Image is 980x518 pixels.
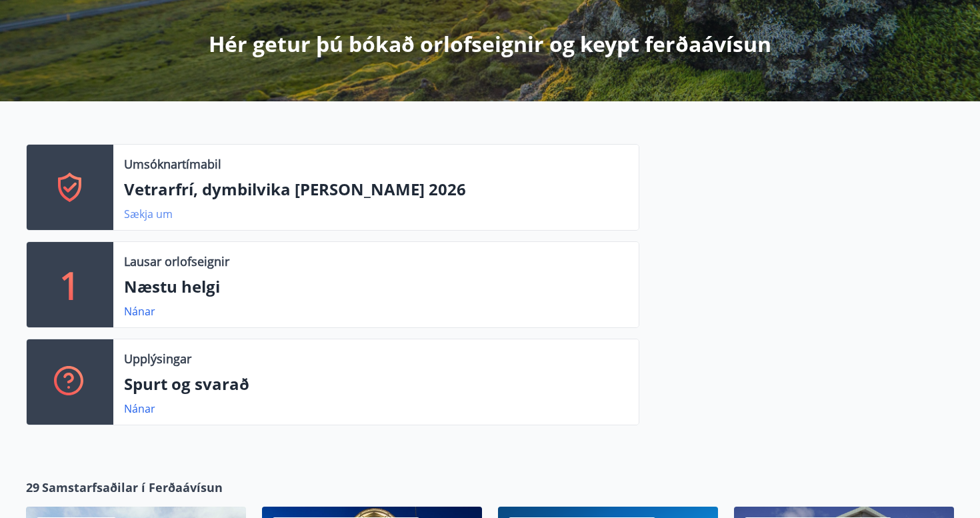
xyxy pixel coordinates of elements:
[42,479,223,496] span: Samstarfsaðilar í Ferðaávísun
[124,253,229,270] p: Lausar orlofseignir
[209,29,771,59] p: Hér getur þú bókað orlofseignir og keypt ferðaávísun
[124,373,628,395] p: Spurt og svarað
[124,304,155,319] a: Nánar
[124,155,221,173] p: Umsóknartímabil
[26,479,39,496] span: 29
[124,207,173,221] a: Sækja um
[124,350,191,367] p: Upplýsingar
[124,275,628,298] p: Næstu helgi
[124,401,155,416] a: Nánar
[59,259,81,310] p: 1
[124,178,628,201] p: Vetrarfrí, dymbilvika [PERSON_NAME] 2026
